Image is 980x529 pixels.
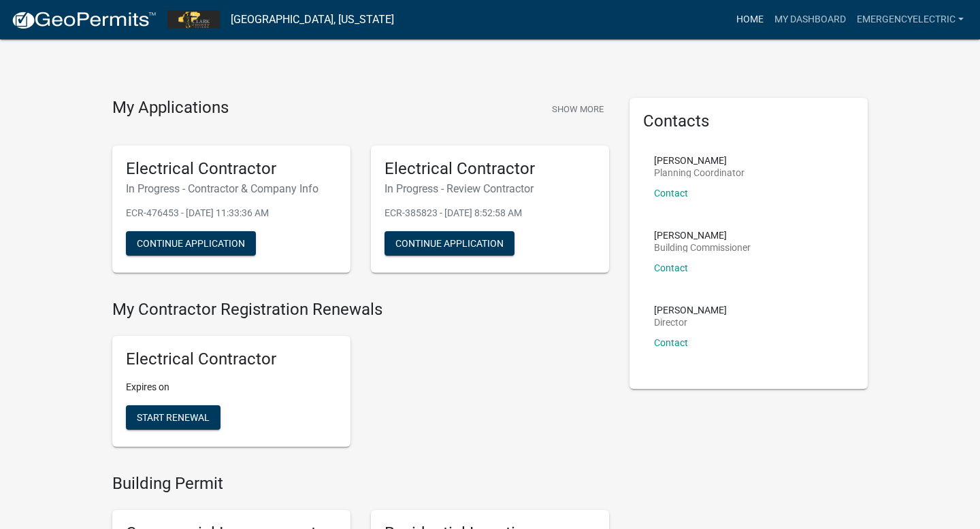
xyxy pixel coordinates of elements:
[126,182,337,195] h6: In Progress - Contractor & Company Info
[126,159,337,179] h5: Electrical Contractor
[546,98,609,120] button: Show More
[137,412,210,423] span: Start Renewal
[126,231,256,256] button: Continue Application
[231,8,394,31] a: [GEOGRAPHIC_DATA], [US_STATE]
[126,405,220,430] button: Start Renewal
[167,10,220,29] img: Clark County, Indiana
[769,7,851,33] a: My Dashboard
[126,349,337,369] h5: Electrical Contractor
[385,206,595,220] p: ECR-385823 - [DATE] 8:52:58 AM
[112,474,609,494] h4: Building Permit
[654,243,751,252] p: Building Commissioner
[385,159,595,179] h5: Electrical Contractor
[654,168,745,177] p: Planning Coordinator
[731,7,769,33] a: Home
[851,7,969,33] a: emergencyelectric
[126,380,337,394] p: Expires on
[126,206,337,220] p: ECR-476453 - [DATE] 11:33:36 AM
[654,318,727,327] p: Director
[654,188,688,199] a: Contact
[654,156,745,165] p: [PERSON_NAME]
[643,112,854,131] h5: Contacts
[654,262,688,273] a: Contact
[654,337,688,348] a: Contact
[654,305,727,315] p: [PERSON_NAME]
[112,300,609,458] wm-registration-list-section: My Contractor Registration Renewals
[385,231,514,256] button: Continue Application
[654,231,751,240] p: [PERSON_NAME]
[112,300,609,320] h4: My Contractor Registration Renewals
[112,98,229,118] h4: My Applications
[385,182,595,195] h6: In Progress - Review Contractor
